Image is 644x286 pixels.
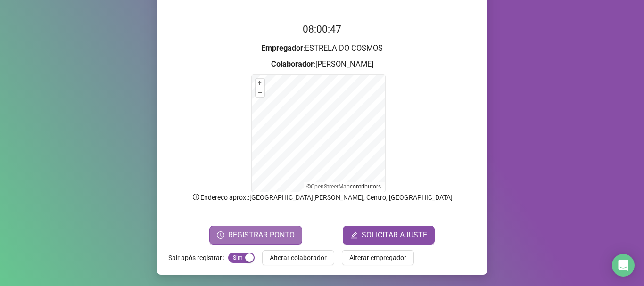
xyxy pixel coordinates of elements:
[217,231,224,239] span: clock-circle
[303,24,341,35] time: 08:00:47
[256,79,264,88] button: +
[168,58,476,71] h3: : [PERSON_NAME]
[261,44,303,53] strong: Empregador
[256,88,264,97] button: –
[343,226,435,245] button: editSOLICITAR AJUSTE
[262,250,334,265] button: Alterar colaborador
[168,192,476,203] p: Endereço aprox. : [GEOGRAPHIC_DATA][PERSON_NAME], Centro, [GEOGRAPHIC_DATA]
[228,229,295,241] span: REGISTRAR PONTO
[306,183,382,190] li: © contributors.
[271,60,314,69] strong: Colaborador
[350,231,358,239] span: edit
[192,193,200,201] span: info-circle
[168,42,476,55] h3: : ESTRELA DO COSMOS
[362,229,427,241] span: SOLICITAR AJUSTE
[168,250,228,265] label: Sair após registrar
[270,253,327,263] span: Alterar colaborador
[349,253,406,263] span: Alterar empregador
[209,226,302,245] button: REGISTRAR PONTO
[342,250,414,265] button: Alterar empregador
[311,183,350,190] a: OpenStreetMap
[612,254,635,277] div: Open Intercom Messenger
